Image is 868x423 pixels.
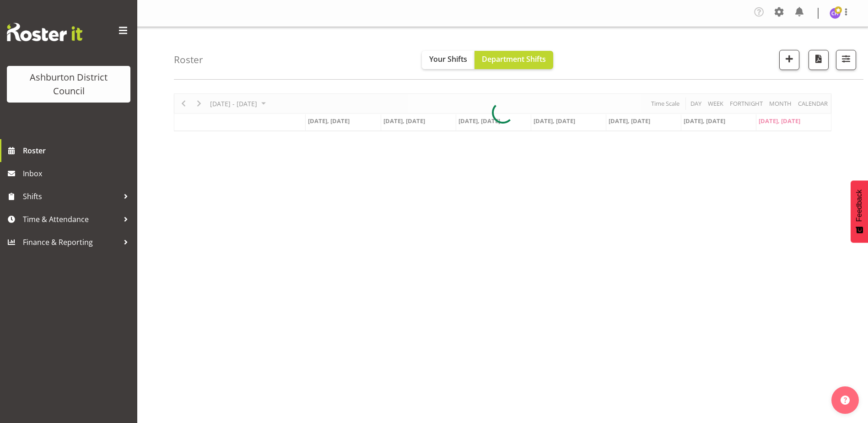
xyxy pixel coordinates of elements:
[422,51,474,69] button: Your Shifts
[23,144,133,157] span: Roster
[23,167,133,180] span: Inbox
[23,235,119,249] span: Finance & Reporting
[851,180,868,243] button: Feedback - Show survey
[23,212,119,226] span: Time & Attendance
[830,8,841,19] img: chalotter-hydes5348.jpg
[16,70,121,98] div: Ashburton District Council
[779,50,799,70] button: Add a new shift
[841,396,850,405] img: help-xxl-2.png
[429,54,467,64] span: Your Shifts
[23,190,119,203] span: Shifts
[482,54,546,64] span: Department Shifts
[474,51,553,69] button: Department Shifts
[7,23,82,41] img: Rosterit website logo
[855,190,863,222] span: Feedback
[174,54,203,65] h4: Roster
[836,50,856,70] button: Filter Shifts
[809,50,829,70] button: Download a PDF of the roster according to the set date range.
